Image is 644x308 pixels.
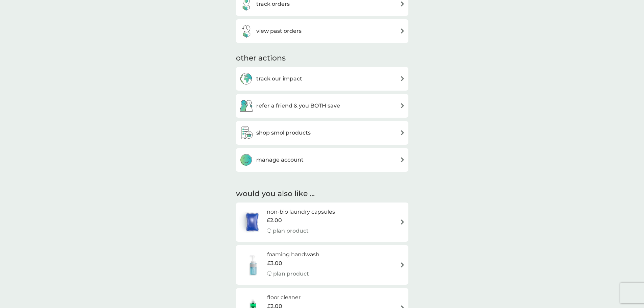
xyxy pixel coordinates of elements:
p: plan product [273,269,309,278]
img: non-bio laundry capsules [239,210,265,234]
img: arrow right [400,157,405,162]
h6: foaming handwash [267,250,319,259]
img: arrow right [400,219,405,224]
span: £2.00 [267,216,282,225]
h2: would you also like ... [236,189,408,199]
h6: floor cleaner [267,293,309,302]
img: arrow right [400,1,405,6]
h6: non-bio laundry capsules [267,208,335,216]
span: £3.00 [267,259,282,268]
img: arrow right [400,130,405,135]
img: foaming handwash [239,253,267,277]
h3: track our impact [256,74,302,83]
img: arrow right [400,76,405,81]
h3: manage account [256,156,304,164]
p: plan product [273,227,309,235]
img: arrow right [400,262,405,267]
h3: view past orders [256,27,302,35]
h3: shop smol products [256,128,311,137]
h3: other actions [236,53,286,64]
h3: refer a friend & you BOTH save [256,101,340,110]
img: arrow right [400,103,405,108]
img: arrow right [400,28,405,33]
